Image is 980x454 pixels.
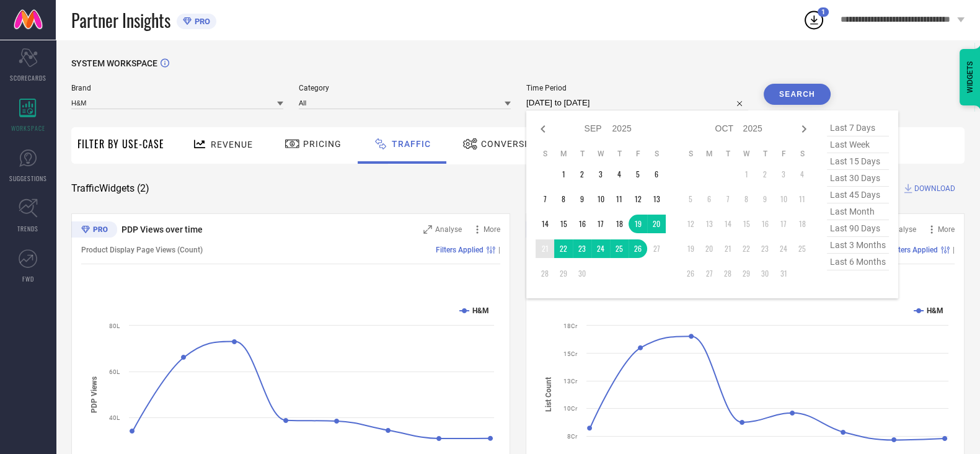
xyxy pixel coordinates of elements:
span: 1 [821,8,825,16]
span: last 15 days [827,153,889,170]
span: SUGGESTIONS [9,174,47,183]
td: Mon Sep 29 2025 [554,264,573,283]
td: Mon Sep 01 2025 [554,165,573,184]
span: Filters Applied [436,246,483,254]
td: Sat Oct 25 2025 [793,239,811,258]
td: Wed Oct 29 2025 [737,264,756,283]
span: Analyse [435,225,462,234]
td: Wed Sep 17 2025 [591,215,610,233]
span: PDP Views over time [121,225,203,234]
input: Select time period [526,96,748,110]
div: Premium [71,221,117,240]
text: 40L [109,414,120,421]
span: Revenue [211,140,253,149]
td: Sun Oct 05 2025 [681,190,700,208]
td: Tue Sep 09 2025 [573,190,591,208]
td: Fri Oct 10 2025 [774,190,793,208]
tspan: List Count [544,377,553,412]
th: Sunday [536,149,554,159]
td: Sat Oct 18 2025 [793,215,811,233]
text: 80L [109,323,120,329]
span: More [938,225,955,234]
span: More [483,225,500,234]
td: Fri Sep 26 2025 [629,239,647,258]
td: Sun Sep 28 2025 [536,264,554,283]
span: SCORECARDS [10,73,46,82]
td: Sat Sep 27 2025 [647,239,666,258]
span: PRO [192,17,210,26]
text: H&M [927,306,943,315]
td: Tue Sep 23 2025 [573,239,591,258]
td: Wed Oct 01 2025 [737,165,756,184]
td: Mon Oct 27 2025 [700,264,718,283]
span: last 30 days [827,170,889,187]
span: | [498,246,500,254]
span: Filter By Use-Case [77,136,164,151]
span: Pricing [303,139,342,149]
span: last week [827,136,889,153]
span: FWD [22,274,34,283]
svg: Zoom [423,225,432,234]
text: 15Cr [563,350,578,357]
td: Thu Oct 23 2025 [756,239,774,258]
td: Mon Oct 20 2025 [700,239,718,258]
td: Sun Sep 07 2025 [536,190,554,208]
span: Traffic Widgets ( 2 ) [71,182,149,195]
td: Tue Oct 21 2025 [718,239,737,258]
td: Sun Sep 21 2025 [536,239,554,258]
span: WORKSPACE [11,123,45,133]
span: last 3 months [827,237,889,254]
span: Brand [71,84,283,92]
td: Fri Oct 17 2025 [774,215,793,233]
td: Sat Sep 20 2025 [647,215,666,233]
td: Thu Sep 18 2025 [610,215,629,233]
span: last month [827,203,889,220]
td: Thu Oct 16 2025 [756,215,774,233]
th: Friday [629,149,647,159]
td: Wed Sep 24 2025 [591,239,610,258]
th: Saturday [793,149,811,159]
td: Mon Oct 06 2025 [700,190,718,208]
span: SYSTEM WORKSPACE [71,58,157,68]
td: Fri Sep 05 2025 [629,165,647,184]
th: Wednesday [737,149,756,159]
td: Tue Sep 02 2025 [573,165,591,184]
td: Thu Sep 04 2025 [610,165,629,184]
td: Sat Oct 11 2025 [793,190,811,208]
span: last 90 days [827,220,889,237]
td: Mon Sep 08 2025 [554,190,573,208]
td: Sat Sep 06 2025 [647,165,666,184]
tspan: PDP Views [90,376,99,412]
div: Open download list [803,9,825,31]
th: Friday [774,149,793,159]
td: Tue Sep 16 2025 [573,215,591,233]
td: Fri Sep 12 2025 [629,190,647,208]
td: Wed Oct 15 2025 [737,215,756,233]
span: Analyse [890,225,916,234]
td: Thu Sep 11 2025 [610,190,629,208]
td: Tue Oct 07 2025 [718,190,737,208]
td: Fri Oct 24 2025 [774,239,793,258]
span: Product Display Page Views (Count) [81,246,203,254]
text: 18Cr [563,323,578,329]
span: Partner Insights [71,7,170,33]
td: Wed Sep 10 2025 [591,190,610,208]
span: last 7 days [827,120,889,136]
td: Sun Sep 14 2025 [536,215,554,233]
th: Monday [554,149,573,159]
td: Mon Sep 22 2025 [554,239,573,258]
span: last 45 days [827,187,889,203]
span: Filters Applied [890,246,938,254]
th: Wednesday [591,149,610,159]
th: Tuesday [573,149,591,159]
td: Wed Sep 03 2025 [591,165,610,184]
text: H&M [472,306,489,315]
span: Category [299,84,511,92]
td: Sat Sep 13 2025 [647,190,666,208]
text: 10Cr [563,405,578,412]
th: Tuesday [718,149,737,159]
td: Sun Oct 19 2025 [681,239,700,258]
button: Search [764,84,831,105]
td: Fri Sep 19 2025 [629,215,647,233]
td: Sat Oct 04 2025 [793,165,811,184]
